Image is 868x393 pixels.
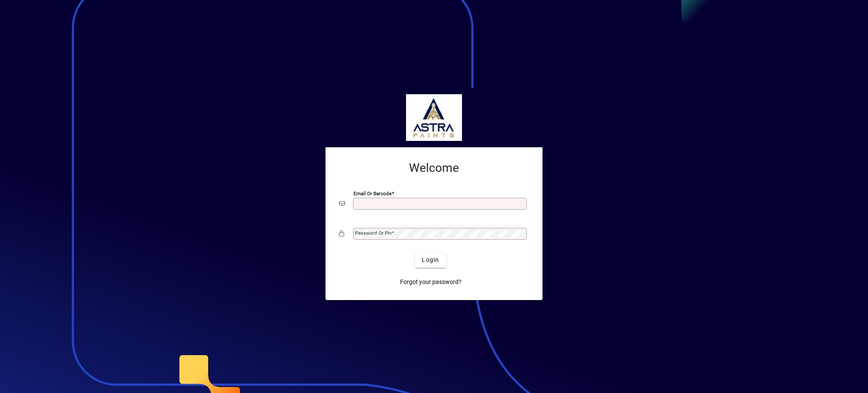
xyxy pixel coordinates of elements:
[400,278,462,286] span: Forgot your password?
[355,230,392,236] mat-label: Password or Pin
[422,255,439,264] span: Login
[339,161,529,175] h2: Welcome
[397,275,465,290] a: Forgot your password?
[415,253,446,268] button: Login
[353,190,392,196] mat-label: Email or Barcode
